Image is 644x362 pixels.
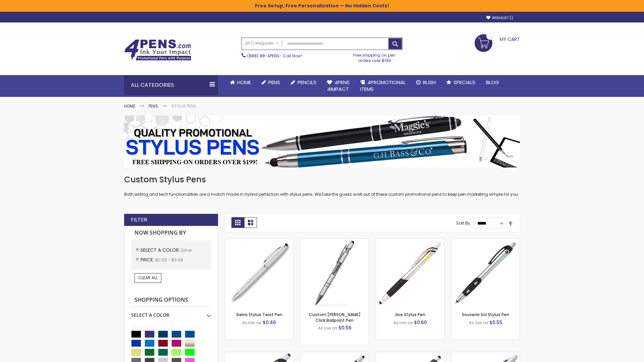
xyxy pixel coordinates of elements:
[486,79,499,86] span: Blog
[236,312,282,317] a: Sierra Stylus Twist Pen
[451,239,520,244] a: Souvenir Sol Stylus Pen-Silver
[131,293,211,307] strong: Shopping Options
[225,75,256,90] a: Home
[124,103,135,109] a: Home
[124,39,191,61] img: 4Pens Custom Pens and Promotional Products
[301,239,369,307] img: Custom Alex II Click Ballpoint Pen-Silver
[489,319,502,326] span: $0.55
[247,53,302,59] span: - Call Now!
[135,273,161,283] a: Clear All
[327,79,350,93] span: 4Pens 4impact
[124,75,218,95] div: All Categories
[171,103,196,109] strong: Stylus Pens
[138,275,158,281] span: Clear All
[149,103,158,109] a: Pens
[285,75,322,90] a: Pencils
[231,217,244,228] strong: Grid
[453,79,475,86] span: Specials
[469,320,488,325] span: As low as
[441,75,481,90] a: Specials
[322,75,355,97] a: 4Pens4impact
[225,239,293,244] a: Stypen-35-Silver
[486,15,513,20] a: Wishlist
[301,352,369,358] a: Epiphany Stylus Pens-Silver
[131,216,147,224] strong: Filter
[225,239,293,307] img: Stypen-35-Silver
[393,320,413,325] span: As low as
[131,307,211,318] div: Select A Color
[395,312,425,317] a: Jive Stylus Pen
[411,75,441,90] a: Rush
[360,79,406,93] span: 4PROMOTIONAL ITEMS
[376,239,444,244] a: Jive Stylus Pen-Silver
[346,50,403,63] div: Free shipping on pen orders over $199
[124,116,520,168] img: Stylus Pens
[414,319,427,326] span: $0.60
[268,79,280,86] span: Pens
[131,226,211,240] strong: Now Shopping by
[247,53,279,59] a: (888) 88-4PENS
[263,319,276,326] span: $0.46
[181,247,192,253] span: Silver
[309,312,361,323] a: Custom [PERSON_NAME] Click Ballpoint Pen
[456,220,470,226] label: Sort By
[256,75,285,90] a: Pens
[124,174,520,185] h1: Custom Stylus Pens
[338,324,352,331] span: $0.56
[301,239,369,244] a: Custom Alex II Click Ballpoint Pen-Silver
[141,247,181,253] span: Select A Color
[376,239,444,307] img: Jive Stylus Pen-Silver
[242,38,282,49] a: All Categories
[451,239,520,307] img: Souvenir Sol Stylus Pen-Silver
[462,312,509,317] a: Souvenir Sol Stylus Pen
[376,352,444,358] a: Souvenir® Emblem Stylus Pen-Silver
[298,79,316,86] span: Pencils
[225,352,293,358] a: React Stylus Grip Pen-Silver
[124,174,520,197] div: Both writing and tech functionalities are a match made in hybrid perfection with stylus pens. We ...
[237,79,251,86] span: Home
[141,256,155,263] span: Price
[242,320,262,325] span: As low as
[245,41,279,46] span: All Categories
[423,79,436,86] span: Rush
[155,257,183,263] span: $0.00 - $9.99
[481,75,504,90] a: Blog
[355,75,411,97] a: 4PROMOTIONALITEMS
[318,325,337,331] span: As low as
[451,352,520,358] a: Twist Highlighter-Pen Stylus Combo-Silver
